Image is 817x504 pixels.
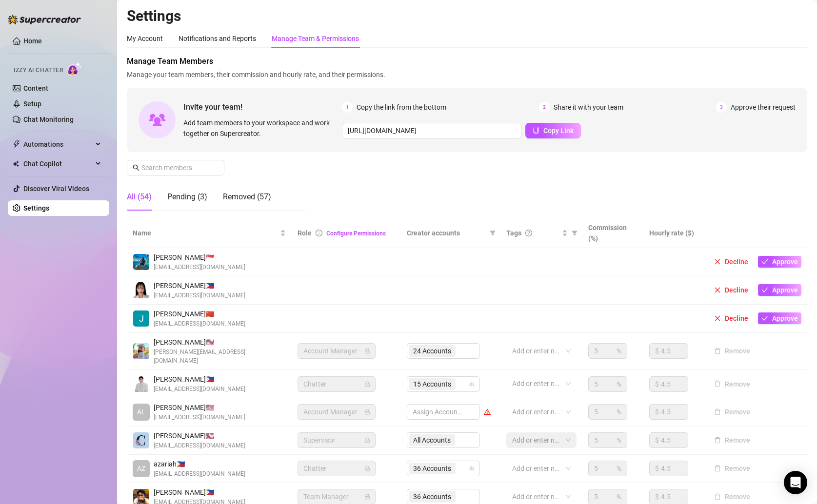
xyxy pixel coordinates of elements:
span: close [714,315,721,322]
span: search [133,164,139,171]
a: Settings [23,204,49,212]
img: Caylie Clarke [133,432,149,448]
span: Account Manager [303,405,370,419]
button: Approve [758,256,801,268]
span: [PERSON_NAME] 🇺🇸 [154,337,286,348]
span: Name [133,228,278,238]
span: Invite your team! [183,101,342,113]
span: [PERSON_NAME][EMAIL_ADDRESS][DOMAIN_NAME] [154,348,286,366]
span: Manage Team Members [127,56,807,67]
a: Home [23,37,42,45]
div: Removed (57) [223,191,271,203]
span: 15 Accounts [409,378,456,390]
span: lock [364,409,370,415]
span: [PERSON_NAME] 🇸🇬 [154,252,245,263]
div: Manage Team & Permissions [272,33,359,44]
span: [PERSON_NAME] 🇨🇳 [154,309,245,319]
span: Creator accounts [407,228,486,238]
button: Remove [710,378,754,390]
img: AI Chatter [67,62,82,76]
span: Role [298,229,312,237]
th: Commission (%) [582,218,643,248]
span: filter [490,230,496,236]
span: Chat Copilot [23,156,93,172]
img: logo-BBDzfeDw.svg [8,15,81,24]
span: Copy the link from the bottom [357,102,446,113]
button: Remove [710,406,754,418]
span: check [761,258,768,265]
a: Setup [23,100,41,108]
button: Approve [758,312,801,324]
span: [EMAIL_ADDRESS][DOMAIN_NAME] [154,385,245,394]
span: [PERSON_NAME] 🇵🇭 [154,280,245,291]
button: Decline [710,256,752,268]
button: Approve [758,284,801,296]
img: Anne Margarett Rodriguez [133,282,149,298]
span: close [714,258,721,265]
span: Account Manager [303,344,370,358]
span: [PERSON_NAME] 🇺🇸 [154,430,245,441]
div: Open Intercom Messenger [784,471,807,494]
span: 15 Accounts [413,379,451,389]
span: [EMAIL_ADDRESS][DOMAIN_NAME] [154,291,245,300]
span: Decline [725,286,748,294]
a: Discover Viral Videos [23,185,89,193]
img: Haydee Joy Gentiles [133,254,149,270]
span: lock [364,348,370,354]
div: Notifications and Reports [179,33,256,44]
span: 1 [342,102,353,113]
th: Hourly rate ($) [643,218,704,248]
span: Supervisor [303,433,370,447]
span: lock [364,494,370,500]
img: Evan Gillis [133,343,149,359]
span: 36 Accounts [409,463,456,474]
span: azariah 🇵🇭 [154,459,245,469]
button: Remove [710,463,754,474]
span: team [469,381,475,387]
span: Approve their request [731,102,796,113]
span: [EMAIL_ADDRESS][DOMAIN_NAME] [154,413,245,422]
span: Share it with your team [554,102,623,113]
button: Decline [710,312,752,324]
span: Approve [772,314,798,322]
span: info-circle [316,230,322,236]
img: Paul Andrei Casupanan [133,376,149,392]
th: Name [127,218,292,248]
span: Team Manager [303,489,370,504]
span: Automations [23,136,93,152]
span: filter [572,230,578,236]
button: Copy Link [525,123,581,138]
a: Chat Monitoring [23,116,74,123]
input: Search members [141,162,211,173]
span: Tags [506,228,521,238]
span: Add team members to your workspace and work together on Supercreator. [183,117,338,139]
span: team [469,465,475,471]
button: Decline [710,284,752,296]
span: 3 [716,102,727,113]
span: warning [484,408,491,415]
span: Manage your team members, their commission and hourly rate, and their permissions. [127,69,807,80]
span: filter [570,226,579,240]
div: Pending (3) [167,191,207,203]
h2: Settings [127,7,807,25]
span: 2 [539,102,550,113]
span: Copy Link [543,127,574,135]
button: Remove [710,345,754,357]
span: [PERSON_NAME] 🇵🇭 [154,374,245,385]
a: Content [23,84,48,92]
a: Configure Permissions [326,230,386,237]
span: [EMAIL_ADDRESS][DOMAIN_NAME] [154,263,245,272]
span: Izzy AI Chatter [14,66,63,75]
span: Decline [725,314,748,322]
span: Approve [772,286,798,294]
span: lock [364,437,370,443]
img: Chat Copilot [13,160,19,167]
div: My Account [127,33,163,44]
span: lock [364,381,370,387]
span: question-circle [525,230,532,236]
span: AZ [137,463,145,474]
span: [PERSON_NAME] 🇵🇭 [154,487,245,498]
div: All (54) [127,191,152,203]
span: [PERSON_NAME] 🇺🇸 [154,402,245,413]
span: check [761,315,768,322]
